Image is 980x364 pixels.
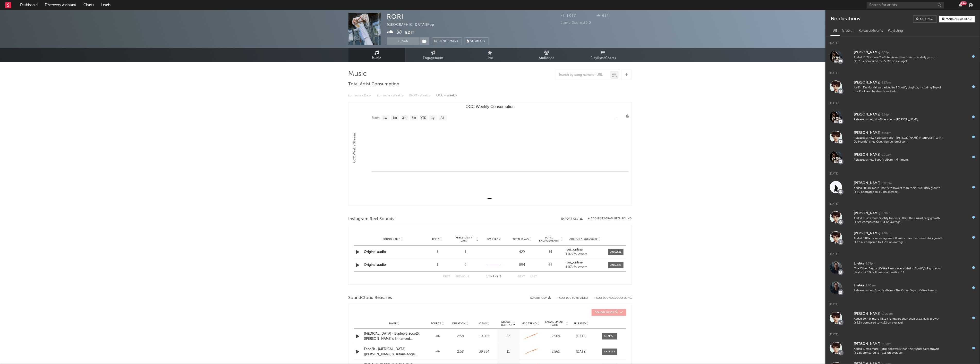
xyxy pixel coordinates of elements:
[866,284,876,288] div: 2:00am
[854,289,944,293] div: Released a new Spotify album - The Other Days (Lifelike Remix).
[854,158,944,162] div: Released a new Spotify album - Minimum.
[453,236,475,242] span: Reels (last 7 days)
[856,27,885,35] div: Releases/Events
[431,322,441,325] span: Source
[592,309,626,316] button: SoundCloud(77)
[440,116,444,120] text: All
[571,349,592,354] div: [DATE]
[405,48,462,62] a: Engagement
[561,217,583,220] button: Export CSV
[959,3,962,7] button: 99+
[420,116,426,120] text: YTD
[882,212,891,216] div: 2:38am
[450,334,471,339] div: 2:58
[854,136,944,144] div: Released a new YouTube video - [PERSON_NAME] interprétait "La Fin Du Monde" chez Quotidien vendre...
[566,266,604,269] div: 1.07k followers
[825,338,980,358] a: [PERSON_NAME]7:09pmAdded 12.95x more Tiktok followers than their usual daily growth (+1.5k compar...
[487,55,493,61] span: Live
[593,297,632,300] button: + Add SoundCloud Song
[387,37,419,45] button: Track
[588,217,632,220] button: + Add Instagram Reel Sound
[574,322,586,325] span: Released
[885,27,906,35] div: Playlisting
[825,197,980,207] div: [DATE]
[614,116,617,120] text: →
[571,334,592,339] div: [DATE]
[432,238,439,241] span: Reels
[456,275,469,278] button: Previous
[825,127,980,147] a: [PERSON_NAME]3:56pmReleased a new YouTube video - [PERSON_NAME] interprétait "La Fin Du Monde" ch...
[393,116,397,120] text: 1m
[825,258,980,278] a: Lifelike3:33pm'The Other Days - Lifelike Remix' was added to Spotify's Right Now. playlist (5.07k...
[831,27,839,35] div: All
[518,275,525,278] button: Next
[854,261,864,267] div: Lifelike
[450,349,471,354] div: 2:58
[481,237,507,241] div: 6M Trend
[825,67,980,77] div: [DATE]
[538,236,560,242] span: Total Engagements
[479,322,487,325] span: Views
[867,2,944,9] input: Search for artists
[387,13,404,20] div: RORI
[854,80,880,86] div: [PERSON_NAME]
[423,55,444,61] span: Engagement
[960,1,967,5] div: 99 +
[353,133,356,163] text: OCC Weekly Streams
[854,217,944,225] div: Added 13.36x more Spotify followers than their usual daily growth (+724 compared to +54 on average).
[498,334,518,339] div: 27
[501,324,513,327] p: (Last 7d)
[854,56,944,64] div: Added 18.77x more YouTube views than their usual daily growth (+97.8k compared to +5.21k on avera...
[854,311,880,317] div: [PERSON_NAME]
[570,237,598,241] span: Author / Followers
[473,334,496,339] div: 19 503
[348,81,399,87] span: Total Artist Consumption
[939,16,975,22] button: Mark all as read
[595,311,619,314] span: ( 77 )
[405,29,415,36] button: Edit
[372,55,381,61] span: Music
[566,261,583,264] strong: rori_online
[583,217,632,220] div: + Add Instagram Reel Sound
[432,37,462,45] a: Benchmark
[424,262,450,268] div: 1
[424,250,450,255] div: 1
[854,180,880,186] div: [PERSON_NAME]
[349,102,632,205] svg: OCC Weekly Consumption
[588,297,632,300] button: + Add SoundCloud Song
[464,37,489,45] button: Summary
[509,262,535,268] div: 894
[489,276,492,278] span: to
[462,48,518,62] a: Live
[387,22,440,28] div: [GEOGRAPHIC_DATA] | Pop
[854,341,880,347] div: [PERSON_NAME]
[539,55,555,61] span: Audience
[882,153,892,157] div: 2:00am
[854,210,880,217] div: [PERSON_NAME]
[882,113,891,117] div: 6:01pm
[364,331,425,341] a: [MEDICAL_DATA] - Bladee & Ecco2k ([PERSON_NAME]'s Enhanced Nightcore Mix)
[854,186,944,194] div: Added 285.0x more Spotify followers than their usual daily growth (+60 compared to +0 on average).
[854,152,880,158] div: [PERSON_NAME]
[556,73,610,77] input: Search by song name or URL
[825,177,980,197] a: [PERSON_NAME]8:06pmAdded 285.0x more Spotify followers than their usual daily growth (+60 compare...
[561,14,576,18] span: 1 067
[854,237,944,245] div: Added 6.08x more Instagram followers than their usual daily growth (+1.33k compared to +219 on av...
[501,320,513,324] p: Growth
[465,104,515,109] text: OCC Weekly Consumption
[825,308,980,328] a: [PERSON_NAME]10:20pmAdded 20.45x more Tiktok followers than their usual daily growth (+2.5k compa...
[383,116,387,120] text: 1w
[854,267,944,275] div: 'The Other Days - Lifelike Remix' was added to Spotify's Right Now. playlist (5.07k followers) at...
[854,118,944,122] div: Released a new YouTube video - [PERSON_NAME].
[561,21,591,24] span: Jump Score: 20.0
[920,18,933,21] div: Settings
[854,130,880,136] div: [PERSON_NAME]
[825,36,980,46] div: [DATE]
[495,276,498,278] span: of
[913,15,937,23] a: Settings
[854,283,864,289] div: Lifelike
[389,322,397,325] span: Name
[402,116,406,120] text: 3m
[348,295,392,301] span: SoundCloud Releases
